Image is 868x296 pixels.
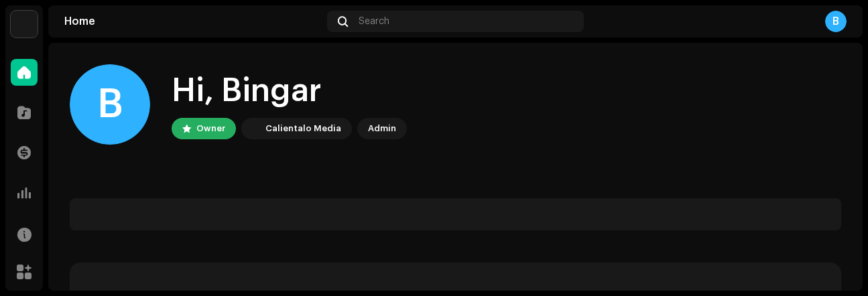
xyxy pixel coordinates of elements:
[368,121,396,137] div: Admin
[825,11,847,32] div: B
[172,70,407,113] div: Hi, Bingar
[11,11,38,38] img: 4d5a508c-c80f-4d99-b7fb-82554657661d
[64,16,322,27] div: Home
[70,64,150,145] div: B
[196,121,225,137] div: Owner
[244,121,260,137] img: 4d5a508c-c80f-4d99-b7fb-82554657661d
[359,16,389,27] span: Search
[265,121,341,137] div: Calientalo Media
